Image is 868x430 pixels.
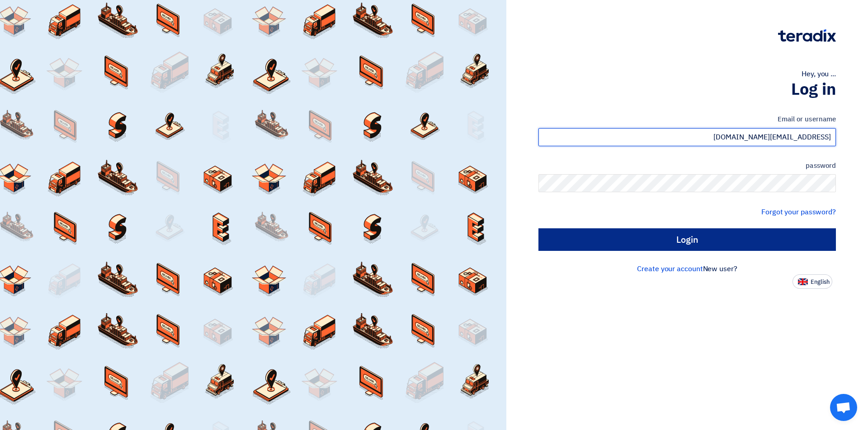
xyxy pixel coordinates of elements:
a: Create your account [637,264,703,274]
input: Login [538,228,836,251]
font: Hey, you ... [802,69,836,79]
font: password [806,161,836,171]
div: Open chat [830,394,857,421]
font: Email or username [778,114,836,124]
img: Teradix logo [778,29,836,42]
a: Forgot your password? [761,207,836,217]
font: New user? [703,264,737,274]
img: en-US.png [798,278,808,285]
input: Enter your work email or username... [538,128,836,146]
font: Log in [791,77,836,102]
font: English [811,277,830,286]
button: English [793,274,832,289]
